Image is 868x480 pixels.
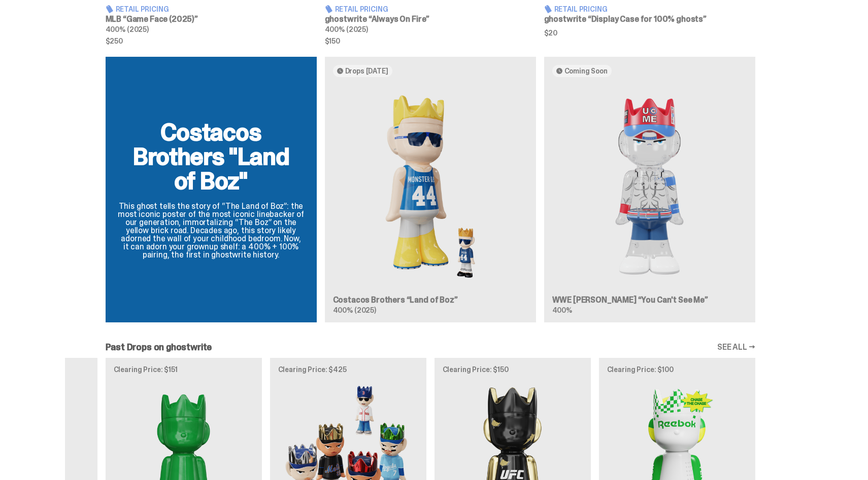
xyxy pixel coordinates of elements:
span: 400% (2025) [106,25,149,34]
span: 400% (2025) [325,25,368,34]
span: $250 [106,38,317,45]
span: Retail Pricing [554,6,608,13]
a: SEE ALL → [717,343,755,351]
img: Land of Boz [333,85,528,288]
p: Clearing Price: $425 [278,366,418,373]
span: $20 [544,29,755,36]
span: Drops [DATE] [345,67,388,75]
h3: MLB “Game Face (2025)” [106,15,317,23]
h2: Past Drops on ghostwrite [106,343,212,352]
p: This ghost tells the story of “The Land of Boz”: the most iconic poster of the most iconic lineba... [118,202,305,259]
p: Clearing Price: $150 [443,366,583,373]
h2: Costacos Brothers "Land of Boz" [118,120,305,193]
img: You Can't See Me [552,85,747,288]
h3: ghostwrite “Always On Fire” [325,15,536,23]
span: Retail Pricing [116,6,169,13]
span: Retail Pricing [335,6,388,13]
span: Coming Soon [564,67,608,75]
h3: ghostwrite “Display Case for 100% ghosts” [544,15,755,23]
span: $150 [325,38,536,45]
p: Clearing Price: $100 [607,366,747,373]
span: 400% [552,306,572,315]
h3: Costacos Brothers “Land of Boz” [333,296,528,304]
span: 400% (2025) [333,306,376,315]
p: Clearing Price: $151 [114,366,254,373]
h3: WWE [PERSON_NAME] “You Can't See Me” [552,296,747,304]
